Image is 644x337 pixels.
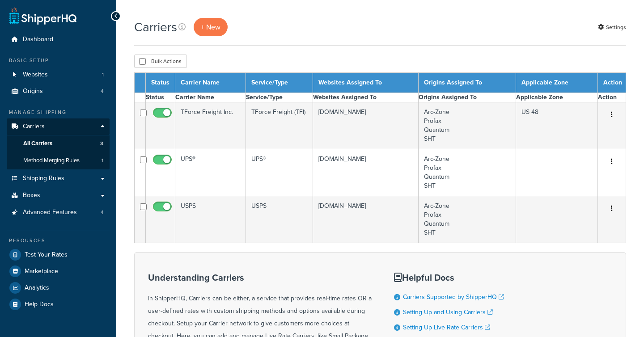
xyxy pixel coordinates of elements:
a: Carriers Supported by ShipperHQ [403,292,504,302]
th: Websites Assigned To [313,73,418,93]
th: Service/Type [246,93,313,102]
a: Carriers [7,118,110,135]
th: Status [146,93,175,102]
td: Arc-Zone Profax Quantum SHT [418,196,516,243]
li: Method Merging Rules [7,152,110,169]
h3: Helpful Docs [394,273,511,282]
th: Applicable Zone [516,93,597,102]
th: Service/Type [246,73,313,93]
span: Test Your Rates [25,251,68,259]
a: + New [194,18,228,36]
a: Advanced Features 4 [7,204,110,221]
div: Manage Shipping [7,109,110,116]
div: Resources [7,237,110,244]
span: Analytics [25,284,49,292]
th: Carrier Name [175,93,246,102]
li: Origins [7,83,110,100]
span: 1 [102,71,104,79]
th: Action [598,73,626,93]
a: Analytics [7,280,110,296]
a: Origins 4 [7,83,110,100]
li: Websites [7,67,110,83]
a: Websites 1 [7,67,110,83]
a: Boxes [7,187,110,204]
a: Help Docs [7,296,110,312]
td: TForce Freight (TFI) [246,102,313,149]
a: Marketplace [7,263,110,279]
th: Status [146,73,175,93]
th: Action [598,93,626,102]
td: USPS [175,196,246,243]
span: Carriers [23,123,45,131]
div: Basic Setup [7,57,110,64]
span: Origins [23,88,43,95]
td: [DOMAIN_NAME] [313,196,418,243]
td: TForce Freight Inc. [175,102,246,149]
th: Origins Assigned To [418,73,516,93]
a: Method Merging Rules 1 [7,152,110,169]
h1: Carriers [134,18,177,36]
span: Method Merging Rules [23,157,80,164]
td: US 48 [516,102,597,149]
td: UPS® [246,149,313,196]
td: [DOMAIN_NAME] [313,102,418,149]
span: Help Docs [25,301,54,308]
button: Bulk Actions [134,55,186,68]
a: Shipping Rules [7,170,110,187]
th: Carrier Name [175,73,246,93]
a: Setting Up Live Rate Carriers [403,323,490,332]
span: 1 [102,157,103,164]
li: Carriers [7,118,110,169]
a: Test Your Rates [7,247,110,263]
span: All Carriers [23,140,52,147]
span: Dashboard [23,36,53,43]
span: Websites [23,71,48,79]
h3: Understanding Carriers [148,273,372,282]
th: Applicable Zone [516,73,597,93]
span: 4 [101,88,104,95]
a: Settings [598,21,626,34]
td: USPS [246,196,313,243]
a: Dashboard [7,31,110,48]
span: 4 [101,209,104,216]
span: Advanced Features [23,209,77,216]
a: Setting Up and Using Carriers [403,308,493,317]
span: Boxes [23,192,40,199]
span: 3 [100,140,103,147]
td: Arc-Zone Profax Quantum SHT [418,149,516,196]
th: Websites Assigned To [313,93,418,102]
li: All Carriers [7,135,110,152]
span: Shipping Rules [23,175,64,182]
td: [DOMAIN_NAME] [313,149,418,196]
th: Origins Assigned To [418,93,516,102]
a: All Carriers 3 [7,135,110,152]
td: UPS® [175,149,246,196]
td: Arc-Zone Profax Quantum SHT [418,102,516,149]
a: ShipperHQ Home [9,7,76,25]
li: Advanced Features [7,204,110,221]
span: Marketplace [25,268,58,275]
